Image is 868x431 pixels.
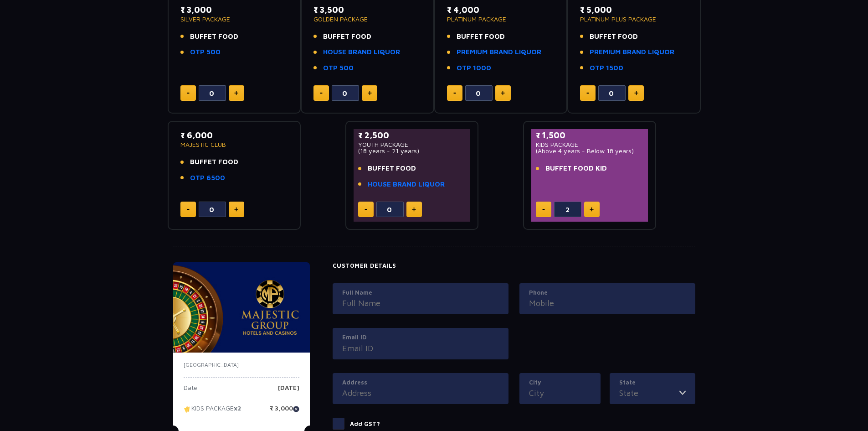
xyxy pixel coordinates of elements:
p: ₹ 2,500 [358,129,466,141]
img: plus [412,207,416,212]
a: PREMIUM BRAND LIQUOR [590,47,674,57]
p: ₹ 3,500 [313,4,421,16]
p: ₹ 1,500 [536,129,644,141]
a: HOUSE BRAND LIQUOR [323,47,400,57]
a: OTP 1000 [457,63,491,73]
a: HOUSE BRAND LIQUOR [368,179,445,190]
img: minus [365,209,367,210]
img: plus [234,207,238,212]
img: plus [634,91,638,95]
img: minus [320,93,323,94]
img: minus [542,209,545,210]
strong: x2 [234,405,241,412]
img: plus [368,91,372,95]
p: ₹ 3,000 [270,405,299,419]
a: OTP 500 [323,63,354,73]
input: Mobile [529,297,686,309]
img: minus [187,93,190,94]
p: MAJESTIC CLUB [180,141,288,148]
img: minus [453,93,456,94]
label: Phone [529,288,686,297]
span: BUFFET FOOD [368,163,416,174]
img: toggler icon [679,387,686,399]
p: [DATE] [278,384,299,398]
input: City [529,387,591,399]
a: OTP 500 [190,47,221,57]
label: State [619,378,686,387]
span: BUFFET FOOD [190,157,238,167]
label: Full Name [342,288,499,297]
span: BUFFET FOOD [590,31,638,42]
p: Add GST? [350,420,380,429]
img: plus [234,91,238,95]
img: tikcet [184,405,191,413]
p: [GEOGRAPHIC_DATA] [184,361,299,369]
input: Full Name [342,297,499,309]
p: GOLDEN PACKAGE [313,16,421,22]
img: plus [501,91,505,95]
a: OTP 6500 [190,173,225,183]
img: minus [586,93,589,94]
p: (Above 4 years - Below 18 years) [536,148,644,154]
a: OTP 1500 [590,63,623,73]
p: Date [184,384,197,398]
span: BUFFET FOOD [190,31,238,42]
label: City [529,378,591,387]
p: YOUTH PACKAGE [358,141,466,148]
p: KIDS PACKAGE [536,141,644,148]
p: ₹ 6,000 [180,129,288,141]
a: PREMIUM BRAND LIQUOR [457,47,541,57]
p: ₹ 5,000 [580,4,688,16]
img: majesticPride-banner [173,262,310,353]
p: ₹ 3,000 [180,4,288,16]
img: plus [590,207,594,212]
h4: Customer Details [333,262,695,270]
p: (18 years - 21 years) [358,148,466,154]
img: minus [187,209,190,210]
p: KIDS PACKAGE [184,405,241,419]
label: Address [342,378,499,387]
input: Address [342,387,499,399]
p: SILVER PACKAGE [180,16,288,22]
input: State [619,387,679,399]
p: PLATINUM PACKAGE [447,16,555,22]
input: Email ID [342,342,499,354]
span: BUFFET FOOD [323,31,371,42]
span: BUFFET FOOD KID [545,163,607,174]
p: ₹ 4,000 [447,4,555,16]
p: PLATINUM PLUS PACKAGE [580,16,688,22]
span: BUFFET FOOD [457,31,505,42]
label: Email ID [342,333,499,342]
